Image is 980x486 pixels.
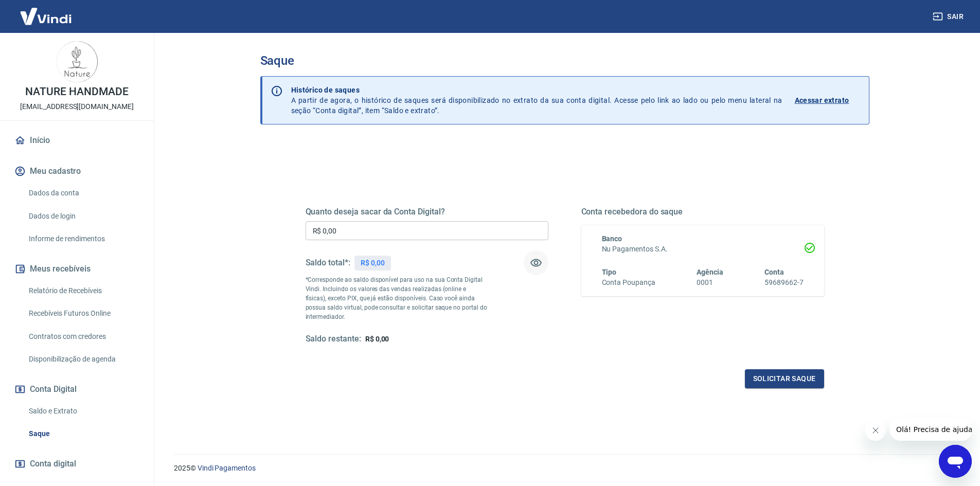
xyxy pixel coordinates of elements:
[602,244,804,255] h6: Nu Pagamentos S.A.
[12,258,141,280] button: Meus recebíveis
[795,85,861,116] a: Acessar extrato
[12,453,141,475] a: Conta digital
[260,53,869,68] h3: Saque
[25,86,128,97] p: NATURE HANDMADE
[306,334,361,345] h5: Saldo restante:
[25,280,141,301] a: Relatório de Recebíveis
[697,277,723,288] h6: 0001
[25,349,141,370] a: Disponibilização de agenda
[602,268,617,276] span: Tipo
[25,401,141,422] a: Saldo e Extrato
[174,463,955,474] p: 2025 ©
[581,207,824,217] h5: Conta recebedora do saque
[30,457,76,471] span: Conta digital
[697,268,723,276] span: Agência
[745,369,824,388] button: Solicitar saque
[12,129,141,152] a: Início
[25,228,141,249] a: Informe de rendimentos
[291,85,782,116] p: A partir de agora, o histórico de saques será disponibilizado no extrato da sua conta digital. Ac...
[291,85,782,95] p: Histórico de saques
[764,277,804,288] h6: 59689662-7
[12,378,141,401] button: Conta Digital
[306,258,350,268] h5: Saldo total*:
[25,183,141,204] a: Dados da conta
[865,420,886,441] iframe: Fechar mensagem
[602,235,622,243] span: Banco
[12,1,79,32] img: Vindi
[6,7,86,15] span: Olá! Precisa de ajuda?
[25,206,141,227] a: Dados de login
[25,423,141,444] a: Saque
[25,326,141,347] a: Contratos com credores
[57,41,98,82] img: 59fde7fa-4d78-431c-b774-20dfa76f3ccb.jpeg
[25,303,141,324] a: Recebíveis Futuros Online
[20,101,134,112] p: [EMAIL_ADDRESS][DOMAIN_NAME]
[306,207,548,217] h5: Quanto deseja sacar da Conta Digital?
[365,335,389,343] span: R$ 0,00
[306,275,488,321] p: *Corresponde ao saldo disponível para uso na sua Conta Digital Vindi. Incluindo os valores das ve...
[939,445,972,478] iframe: Botão para abrir a janela de mensagens
[12,160,141,183] button: Meu cadastro
[764,268,784,276] span: Conta
[602,277,655,288] h6: Conta Poupança
[361,258,385,268] p: R$ 0,00
[795,95,849,105] p: Acessar extrato
[198,464,256,472] a: Vindi Pagamentos
[890,418,972,441] iframe: Mensagem da empresa
[931,7,968,26] button: Sair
